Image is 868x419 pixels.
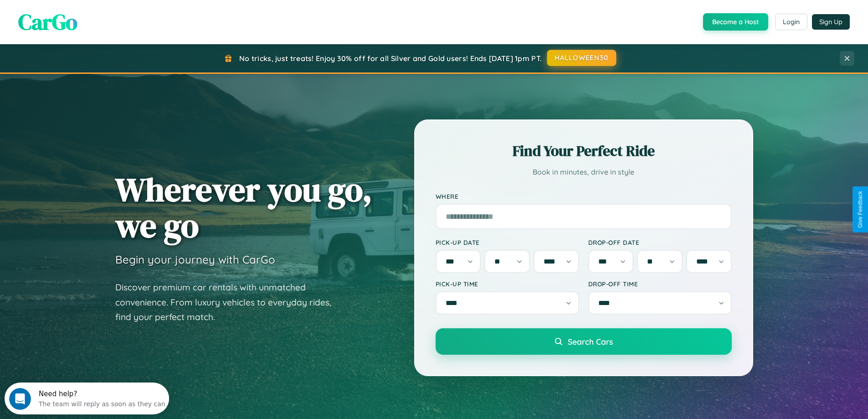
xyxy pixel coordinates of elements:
[436,238,579,246] label: Pick-up Date
[18,7,77,37] span: CarGo
[115,280,343,325] p: Discover premium car rentals with unmatched convenience. From luxury vehicles to everyday rides, ...
[436,192,732,200] label: Where
[703,13,768,31] button: Become a Host
[857,191,863,228] div: Give Feedback
[588,280,732,288] label: Drop-off Time
[568,336,613,347] span: Search Cars
[547,50,616,66] button: HALLOWEEN30
[436,166,732,179] p: Book in minutes, drive in style
[115,253,275,266] h3: Begin your journey with CarGo
[34,15,161,25] div: The team will reply as soon as they can
[34,8,161,15] div: Need help?
[115,171,372,243] h1: Wherever you go, we go
[436,280,579,288] label: Pick-up Time
[9,388,31,410] iframe: Intercom live chat
[4,4,169,29] div: Open Intercom Messenger
[436,141,732,161] h2: Find Your Perfect Ride
[436,328,732,355] button: Search Cars
[588,238,732,246] label: Drop-off Date
[5,383,169,414] iframe: Intercom live chat discovery launcher
[812,14,850,30] button: Sign Up
[775,14,807,30] button: Login
[239,54,542,63] span: No tricks, just treats! Enjoy 30% off for all Silver and Gold users! Ends [DATE] 1pm PT.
